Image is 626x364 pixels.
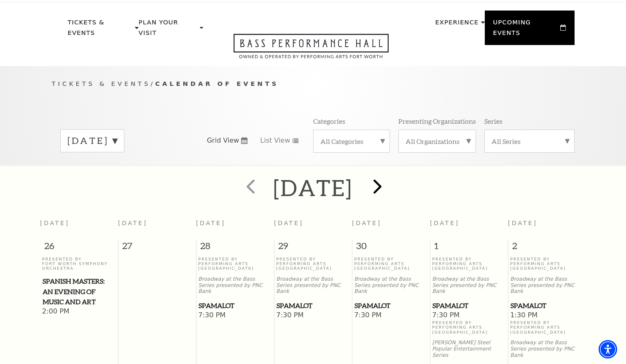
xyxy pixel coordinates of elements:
[435,17,478,32] p: Experience
[510,300,584,311] a: Spamalot
[430,239,508,256] span: 1
[492,137,567,146] label: All Series
[510,257,584,271] p: Presented By Performing Arts [GEOGRAPHIC_DATA]
[432,311,506,320] span: 7:30 PM
[198,300,272,311] a: Spamalot
[198,276,272,295] p: Broadway at the Bass Series presented by PNC Bank
[432,320,506,335] p: Presented By Performing Arts [GEOGRAPHIC_DATA]
[139,17,198,43] p: Plan Your Visit
[432,340,506,358] p: [PERSON_NAME] Steel Popular Entertainment Series
[199,300,271,311] span: Spamalot
[354,311,428,320] span: 7:30 PM
[40,239,118,256] span: 26
[320,137,383,146] label: All Categories
[234,173,265,203] button: prev
[196,239,274,256] span: 28
[510,340,584,358] p: Broadway at the Bass Series presented by PNC Bank
[510,320,584,335] p: Presented By Performing Arts [GEOGRAPHIC_DATA]
[273,174,353,201] h2: [DATE]
[260,136,290,145] span: List View
[406,137,469,146] label: All Organizations
[198,257,272,271] p: Presented By Performing Arts [GEOGRAPHIC_DATA]
[155,80,279,87] span: Calendar of Events
[196,220,226,226] span: [DATE]
[352,220,382,226] span: [DATE]
[599,340,617,359] div: Accessibility Menu
[355,300,427,311] span: Spamalot
[52,80,151,87] span: Tickets & Events
[67,134,117,147] label: [DATE]
[42,307,116,316] span: 2:00 PM
[484,117,502,125] p: Series
[276,257,350,271] p: Presented By Performing Arts [GEOGRAPHIC_DATA]
[276,300,350,311] a: Spamalot
[274,220,304,226] span: [DATE]
[68,17,133,43] p: Tickets & Events
[508,220,537,226] span: [DATE]
[354,300,428,311] a: Spamalot
[277,300,349,311] span: Spamalot
[42,276,116,307] a: Spanish Masters: An Evening of Music and Art
[313,117,345,125] p: Categories
[42,257,116,271] p: Presented By Fort Worth Symphony Orchestra
[276,276,350,295] p: Broadway at the Bass Series presented by PNC Bank
[118,239,196,256] span: 27
[361,173,392,203] button: next
[510,300,583,311] span: Spamalot
[432,257,506,271] p: Presented By Performing Arts [GEOGRAPHIC_DATA]
[118,220,148,226] span: [DATE]
[52,79,575,89] p: /
[40,220,70,226] span: [DATE]
[508,239,586,256] span: 2
[430,220,459,226] span: [DATE]
[276,311,350,320] span: 7:30 PM
[510,311,584,320] span: 1:30 PM
[354,257,428,271] p: Presented By Performing Arts [GEOGRAPHIC_DATA]
[432,276,506,295] p: Broadway at the Bass Series presented by PNC Bank
[493,17,559,43] p: Upcoming Events
[198,311,272,320] span: 7:30 PM
[354,276,428,295] p: Broadway at the Bass Series presented by PNC Bank
[510,276,584,295] p: Broadway at the Bass Series presented by PNC Bank
[207,136,239,145] span: Grid View
[274,239,352,256] span: 29
[352,239,430,256] span: 30
[432,300,506,311] a: Spamalot
[203,34,419,66] a: Open this option
[398,117,476,125] p: Presenting Organizations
